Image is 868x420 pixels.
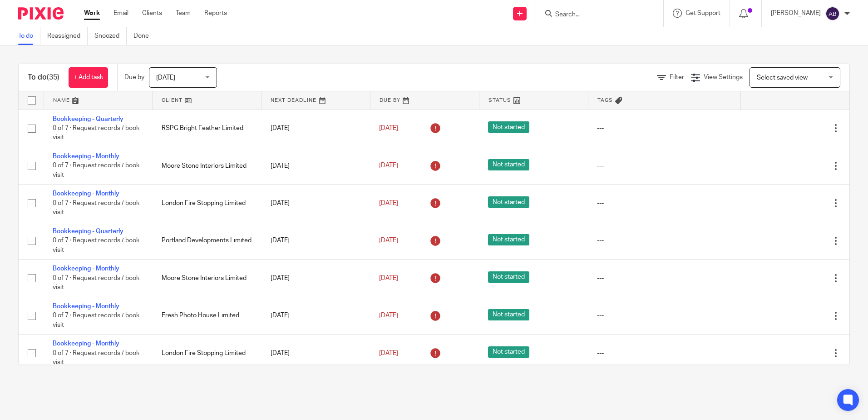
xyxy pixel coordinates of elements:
td: Fresh Photo House Limited [153,297,261,334]
img: svg%3E [825,6,840,21]
span: 0 of 7 · Request records / book visit [53,125,139,141]
span: Not started [488,346,529,358]
input: Search [554,11,636,19]
div: --- [597,349,731,358]
span: 0 of 7 · Request records / book visit [53,200,139,216]
a: To do [18,27,40,45]
a: Bookkeeping - Quarterly [53,228,123,235]
td: [DATE] [261,260,370,297]
span: (35) [47,74,59,81]
td: [DATE] [261,297,370,334]
span: Not started [488,121,529,133]
a: Team [176,9,191,18]
span: 0 of 7 · Request records / book visit [53,275,139,291]
span: [DATE] [379,237,398,244]
td: [DATE] [261,147,370,184]
span: Filter [670,74,684,80]
td: Moore Stone Interiors Limited [153,147,261,184]
span: Not started [488,234,529,245]
span: [DATE] [156,75,175,81]
a: Done [133,27,156,45]
span: 0 of 7 · Request records / book visit [53,237,139,253]
a: Clients [142,9,162,18]
a: Bookkeeping - Monthly [53,265,119,272]
a: Reassigned [47,27,88,45]
div: --- [597,236,731,245]
p: Due by [124,73,144,82]
span: [DATE] [379,312,398,319]
td: Portland Developments Limited [153,222,261,259]
a: Bookkeeping - Monthly [53,190,119,197]
a: Reports [204,9,227,18]
td: [DATE] [261,222,370,259]
h1: To do [28,73,59,82]
p: [PERSON_NAME] [771,9,821,18]
span: Tags [597,98,613,103]
td: London Fire Stopping Limited [153,335,261,372]
a: Bookkeeping - Quarterly [53,116,123,122]
img: Pixie [18,7,64,20]
span: [DATE] [379,200,398,206]
span: Select saved view [757,75,808,81]
div: --- [597,311,731,320]
div: --- [597,124,731,133]
span: View Settings [704,74,743,80]
a: Bookkeeping - Monthly [53,303,119,310]
td: Moore Stone Interiors Limited [153,260,261,297]
span: [DATE] [379,163,398,169]
div: --- [597,274,731,283]
td: [DATE] [261,335,370,372]
span: Not started [488,309,529,320]
span: Get Support [686,10,720,16]
a: + Add task [69,67,108,88]
span: 0 of 7 · Request records / book visit [53,312,139,328]
span: [DATE] [379,350,398,356]
a: Snoozed [94,27,127,45]
a: Work [84,9,100,18]
span: 0 of 7 · Request records / book visit [53,350,139,366]
span: Not started [488,196,529,208]
td: London Fire Stopping Limited [153,185,261,222]
a: Bookkeeping - Monthly [53,340,119,347]
span: [DATE] [379,125,398,131]
td: [DATE] [261,185,370,222]
span: Not started [488,271,529,283]
a: Bookkeeping - Monthly [53,153,119,160]
div: --- [597,199,731,208]
td: RSPG Bright Feather Limited [153,110,261,147]
div: --- [597,161,731,170]
span: 0 of 7 · Request records / book visit [53,163,139,179]
a: Email [113,9,128,18]
td: [DATE] [261,110,370,147]
span: [DATE] [379,275,398,281]
span: Not started [488,159,529,170]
